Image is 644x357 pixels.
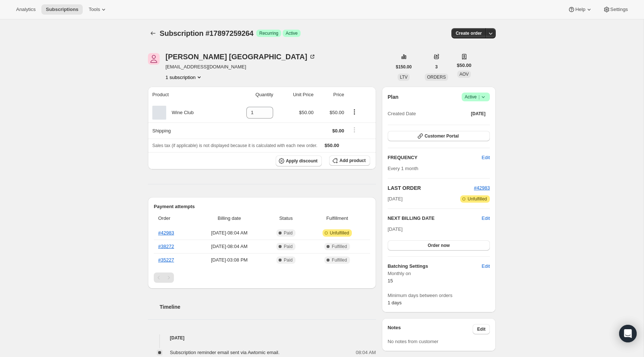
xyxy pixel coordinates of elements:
button: Shipping actions [349,126,360,134]
button: Apply discount [276,155,322,166]
span: Order now [428,243,450,248]
span: $50.00 [330,110,344,115]
th: Unit Price [275,87,316,103]
h2: Plan [388,93,399,101]
span: Edit [482,154,490,161]
div: Open Intercom Messenger [619,325,637,342]
span: Customer Portal [425,133,459,139]
span: [DATE] · 08:04 AM [196,229,263,237]
h2: NEXT BILLING DATE [388,215,482,222]
span: LTV [400,75,407,80]
span: Every 1 month [388,166,418,171]
span: Fulfillment [309,215,365,222]
span: Paid [284,230,293,236]
button: Add product [329,155,370,166]
span: 08:04 AM [356,349,376,356]
button: Subscriptions [148,28,158,38]
h6: Batching Settings [388,263,482,270]
a: #42983 [474,185,490,191]
button: Edit [482,215,490,222]
button: Create order [451,28,486,38]
th: Shipping [148,123,225,139]
span: Subscription #17897259264 [160,29,253,37]
button: Edit [477,152,494,164]
th: Product [148,87,225,103]
span: Active [465,93,487,101]
span: $150.00 [396,64,412,70]
button: Help [563,4,597,15]
span: Created Date [388,110,416,117]
span: Active [286,30,298,36]
span: Unfulfilled [468,196,487,202]
span: [DATE] · 03:08 PM [196,256,263,264]
span: Billing date [196,215,263,222]
button: Tools [84,4,112,15]
span: $0.00 [332,128,344,134]
span: Paid [284,244,293,249]
span: $50.00 [457,62,472,69]
h2: Timeline [160,303,376,311]
button: Subscriptions [41,4,83,15]
span: Apply discount [286,158,318,164]
span: Add product [339,158,365,164]
span: [DATE] [388,226,403,232]
button: #42983 [474,184,490,192]
button: Edit [477,260,494,272]
span: AOV [459,72,469,77]
span: 15 [388,278,393,283]
span: Analytics [16,7,36,12]
span: Status [268,215,304,222]
nav: Pagination [154,273,370,283]
h2: LAST ORDER [388,184,474,192]
span: 1 days [388,300,402,305]
button: [DATE] [466,109,490,119]
h2: FREQUENCY [388,154,482,161]
th: Quantity [225,87,275,103]
span: ORDERS [427,75,446,80]
a: #38272 [158,244,174,249]
span: [DATE] [471,111,485,117]
button: $150.00 [391,62,416,72]
div: [PERSON_NAME] [GEOGRAPHIC_DATA] [165,53,316,60]
a: #42983 [158,230,174,236]
span: Subscription reminder email sent via Awtomic email. [170,350,280,355]
th: Order [154,210,193,226]
button: Product actions [165,74,203,81]
span: Unfulfilled [330,230,349,236]
span: Fulfilled [332,257,347,263]
span: $50.00 [325,143,339,148]
span: Create order [456,30,482,36]
span: [DATE] [388,195,403,203]
span: Recurring [259,30,278,36]
span: No notes from customer [388,339,439,344]
span: Settings [610,7,628,12]
span: Jared Lyon [148,53,160,65]
button: Settings [599,4,632,15]
button: 3 [431,62,442,72]
button: Product actions [349,108,360,116]
span: Tools [89,7,100,12]
span: Help [575,7,585,12]
button: Edit [473,324,490,334]
a: #35227 [158,257,174,263]
button: Order now [388,240,490,251]
button: Customer Portal [388,131,490,141]
span: Subscriptions [46,7,78,12]
div: Wine Club [166,109,194,116]
h4: [DATE] [148,334,376,342]
span: Minimum days between orders [388,292,490,299]
span: $50.00 [299,110,314,115]
span: | [479,94,480,100]
span: [EMAIL_ADDRESS][DOMAIN_NAME] [165,63,316,71]
span: Sales tax (if applicable) is not displayed because it is calculated with each new order. [152,143,317,148]
h3: Notes [388,324,473,334]
th: Price [316,87,346,103]
span: Edit [477,326,485,332]
h2: Payment attempts [154,203,370,210]
span: Monthly on [388,270,490,277]
span: [DATE] · 08:04 AM [196,243,263,250]
span: Fulfilled [332,244,347,249]
span: Edit [482,263,490,270]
